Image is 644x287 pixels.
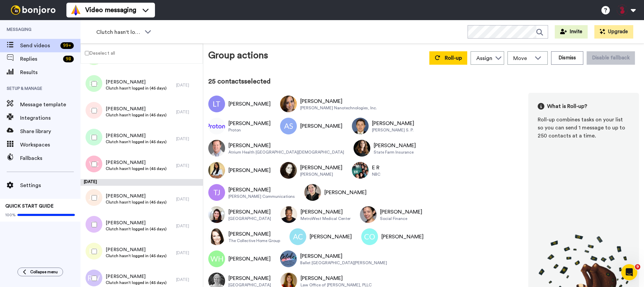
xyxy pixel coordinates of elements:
[176,250,200,255] div: [DATE]
[228,216,271,221] div: [GEOGRAPHIC_DATA]
[106,226,167,232] span: Clutch hasn't logged in (45 days)
[372,127,414,133] div: [PERSON_NAME] S. P.
[20,68,80,76] span: Results
[380,208,422,216] div: [PERSON_NAME]
[106,199,167,205] span: Clutch hasn't logged in (45 days)
[374,141,416,150] div: [PERSON_NAME]
[280,96,297,112] img: Image of Kelly Dumesnil
[106,280,167,285] span: Clutch hasn't logged in (45 days)
[228,238,280,243] div: The Collective Home Group
[85,51,89,55] input: Deselect all
[20,154,80,162] span: Fallbacks
[513,54,531,62] span: Move
[228,194,295,199] div: [PERSON_NAME] Communications
[20,181,80,189] span: Settings
[8,5,58,15] img: bj-logo-header-white.svg
[176,223,200,229] div: [DATE]
[60,42,74,49] div: 99 +
[289,228,306,245] img: Image of Annika Canueto
[106,253,167,259] span: Clutch hasn't logged in (45 days)
[176,82,200,88] div: [DATE]
[106,220,167,226] span: [PERSON_NAME]
[176,163,200,168] div: [DATE]
[208,140,225,157] img: Image of Cris Richardson
[208,96,225,112] img: Image of Lauren Taylor
[20,114,80,122] span: Integrations
[310,233,352,241] div: [PERSON_NAME]
[300,172,342,177] div: [PERSON_NAME]
[352,118,369,134] img: Image of Masa Resinovic
[587,51,635,65] button: Disable fallback
[300,122,342,130] div: [PERSON_NAME]
[106,132,167,139] span: [PERSON_NAME]
[17,268,63,276] button: Collapse menu
[621,264,637,280] iframe: Intercom live chat
[70,5,81,15] img: vm-color.svg
[20,127,80,135] span: Share library
[106,166,167,171] span: Clutch hasn't logged in (45 days)
[208,77,639,86] div: 25 contacts selected
[106,193,167,199] span: [PERSON_NAME]
[228,100,271,108] div: [PERSON_NAME]
[228,274,271,282] div: [PERSON_NAME]
[5,204,54,209] span: QUICK START GUIDE
[228,166,271,174] div: [PERSON_NAME]
[380,216,422,221] div: Social Finance
[361,228,378,245] img: Image of Carrie Overgaard
[372,164,380,172] div: E R
[228,119,271,127] div: [PERSON_NAME]
[300,252,387,260] div: [PERSON_NAME]
[106,139,167,145] span: Clutch hasn't logged in (45 days)
[538,116,630,140] div: Roll-up combines tasks on your list so you can send 1 message to up to 250 contacts at a time.
[106,273,167,280] span: [PERSON_NAME]
[301,216,351,221] div: MetroWest Medical Center
[208,206,225,223] img: Image of Shiva Kashanipour
[301,274,372,282] div: [PERSON_NAME]
[80,179,203,186] div: [DATE]
[106,106,167,112] span: [PERSON_NAME]
[280,206,297,223] img: Image of Teresia Garad
[429,51,467,65] button: Roll-up
[372,172,380,177] div: NBC
[208,162,225,179] img: Image of Clara Balmer
[547,102,587,110] span: What is Roll-up?
[228,255,271,263] div: [PERSON_NAME]
[352,162,369,179] img: Image of E R
[354,140,370,157] img: Image of Lisa McKeown
[372,119,414,127] div: [PERSON_NAME]
[106,246,167,253] span: [PERSON_NAME]
[280,250,297,267] img: Image of Gia Gilmour
[176,109,200,115] div: [DATE]
[20,101,80,109] span: Message template
[30,269,58,275] span: Collapse menu
[301,208,351,216] div: [PERSON_NAME]
[551,51,583,65] button: Dismiss
[176,196,200,202] div: [DATE]
[176,136,200,141] div: [DATE]
[208,184,225,201] img: Image of Terri Jago
[228,141,344,150] div: [PERSON_NAME]
[300,260,387,266] div: Ballet [GEOGRAPHIC_DATA][PERSON_NAME]
[106,112,167,118] span: Clutch hasn't logged in (45 days)
[635,264,640,270] span: 9
[228,208,271,216] div: [PERSON_NAME]
[476,54,492,62] div: Assign
[228,127,271,133] div: Proton
[300,164,342,172] div: [PERSON_NAME]
[300,105,377,111] div: [PERSON_NAME] Nanotechnologies, Inc.
[594,25,633,39] button: Upgrade
[208,49,268,65] div: Group actions
[228,230,280,238] div: [PERSON_NAME]
[208,250,225,267] img: Image of Willow Hilderbrandt
[381,233,424,241] div: [PERSON_NAME]
[20,42,58,50] span: Send videos
[208,118,225,134] img: Image of Ali Gilbert
[360,206,377,223] img: Image of Jessica Kenerson
[228,186,295,194] div: [PERSON_NAME]
[374,150,416,155] div: State Farm Insurance
[324,188,367,196] div: [PERSON_NAME]
[555,25,588,39] button: Invite
[280,162,297,179] img: Image of Kiki Burns
[63,56,74,62] div: 98
[20,141,80,149] span: Workspaces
